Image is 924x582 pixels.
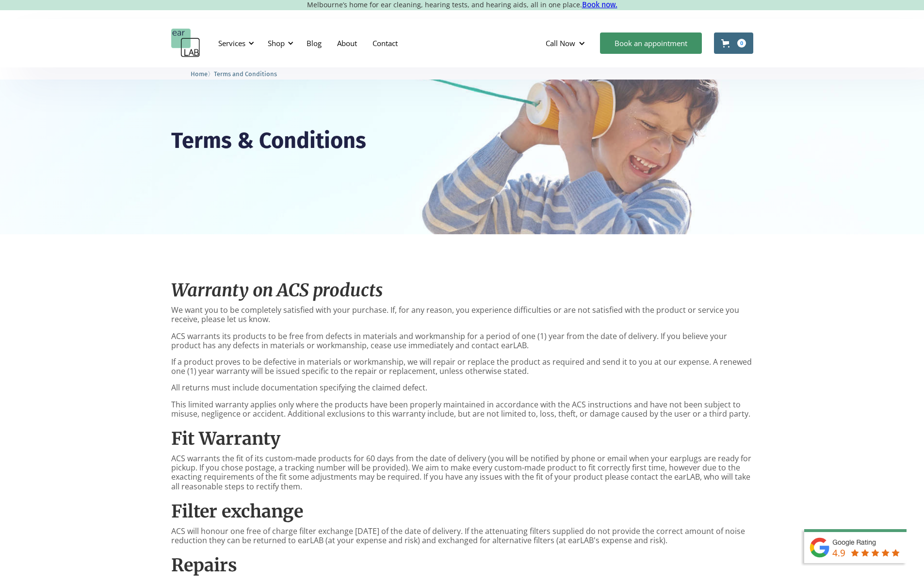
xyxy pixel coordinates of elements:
[191,69,214,79] li: 〉
[171,357,753,376] p: If a product proves to be defective in materials or workmanship, we will repair or replace the pr...
[171,383,753,392] p: All returns must include documentation specifying the claimed defect.
[600,32,702,54] a: Book an appointment
[171,501,753,522] h2: Filter exchange
[171,130,366,152] h1: Terms & Conditions
[214,70,277,78] span: Terms and Conditions
[218,38,245,48] div: Services
[546,38,575,48] div: Call Now
[171,400,753,419] p: This limited warranty applies only where the products have been properly maintained in accordance...
[171,306,753,324] p: We want you to be completely satisfied with your purchase. If, for any reason, you experience dif...
[365,29,405,57] a: Contact
[171,428,753,449] h2: Fit Warranty
[737,39,746,48] div: 0
[191,69,208,78] a: Home
[191,70,208,78] span: Home
[171,279,383,301] em: Warranty on ACS products
[171,527,753,545] p: ACS will honour one free of charge filter exchange [DATE] of the date of delivery. If the attenua...
[268,38,285,48] div: Shop
[714,32,753,54] a: Open cart
[171,555,753,576] h2: Repairs
[299,29,329,57] a: Blog
[329,29,365,57] a: About
[171,332,753,350] p: ACS warrants its products to be free from defects in materials and workmanship for a period of on...
[171,454,753,491] p: ACS warrants the fit of its custom-made products for 60 days from the date of delivery (you will ...
[214,69,277,78] a: Terms and Conditions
